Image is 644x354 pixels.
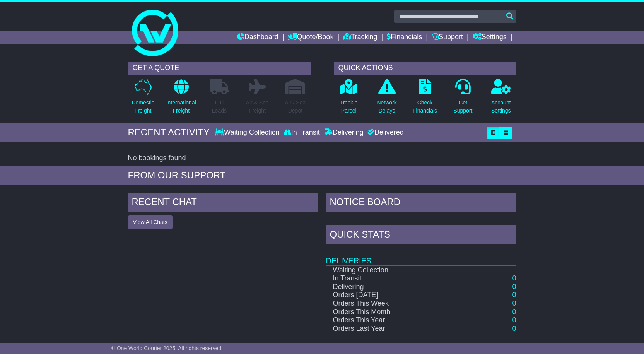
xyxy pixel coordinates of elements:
[166,79,196,119] a: InternationalFreight
[512,308,516,316] a: 0
[128,170,516,181] div: FROM OUR SUPPORT
[128,193,318,214] div: RECENT CHAT
[512,283,516,291] a: 0
[413,99,437,115] p: Check Financials
[326,283,464,291] td: Delivering
[326,308,464,316] td: Orders This Month
[131,79,154,119] a: DomesticFreight
[453,99,472,115] p: Get Support
[366,128,404,137] div: Delivered
[326,325,464,333] td: Orders Last Year
[128,62,311,75] div: GET A QUOTE
[326,299,464,308] td: Orders This Week
[128,215,173,229] button: View All Chats
[111,345,223,351] span: © One World Courier 2025. All rights reserved.
[322,128,366,137] div: Delivering
[166,99,196,115] p: International Freight
[340,79,358,119] a: Track aParcel
[453,79,473,119] a: GetSupport
[387,31,422,44] a: Financials
[491,99,511,115] p: Account Settings
[512,316,516,324] a: 0
[340,99,358,115] p: Track a Parcel
[512,325,516,332] a: 0
[288,31,333,44] a: Quote/Book
[512,274,516,282] a: 0
[412,79,437,119] a: CheckFinancials
[326,274,464,283] td: In Transit
[285,99,306,115] p: Air / Sea Depot
[432,31,463,44] a: Support
[334,62,516,75] div: QUICK ACTIONS
[326,291,464,299] td: Orders [DATE]
[473,31,507,44] a: Settings
[215,128,281,137] div: Waiting Collection
[326,225,516,246] div: Quick Stats
[491,79,511,119] a: AccountSettings
[237,31,278,44] a: Dashboard
[326,193,516,214] div: NOTICE BOARD
[128,154,516,162] div: No bookings found
[512,291,516,299] a: 0
[376,79,397,119] a: NetworkDelays
[282,128,322,137] div: In Transit
[246,99,269,115] p: Air & Sea Freight
[377,99,396,115] p: Network Delays
[512,299,516,307] a: 0
[326,333,516,352] td: Finances
[326,316,464,325] td: Orders This Year
[343,31,377,44] a: Tracking
[326,246,516,266] td: Deliveries
[132,99,154,115] p: Domestic Freight
[326,266,464,275] td: Waiting Collection
[128,127,215,138] div: RECENT ACTIVITY -
[210,99,229,115] p: Full Loads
